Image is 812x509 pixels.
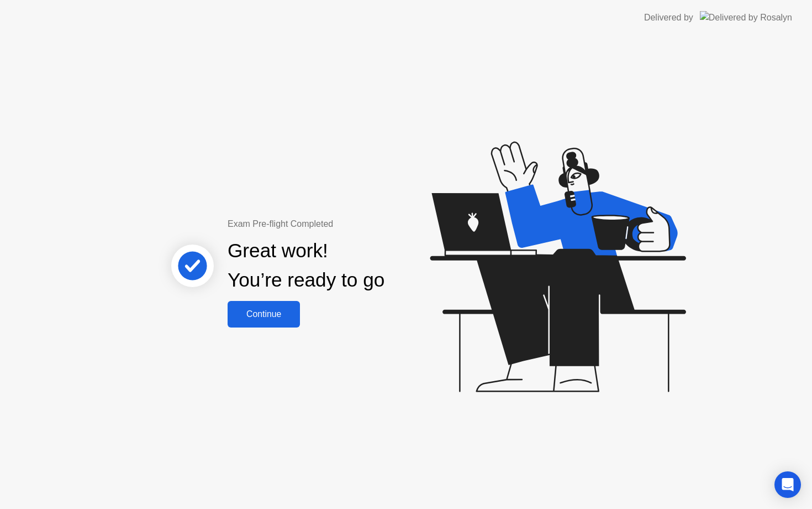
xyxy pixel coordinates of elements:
[700,11,792,24] img: Delivered by Rosalyn
[228,301,300,328] button: Continue
[231,309,297,319] div: Continue
[228,236,384,295] div: Great work! You’re ready to go
[644,11,693,24] div: Delivered by
[774,471,801,498] div: Open Intercom Messenger
[228,217,456,231] div: Exam Pre-flight Completed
